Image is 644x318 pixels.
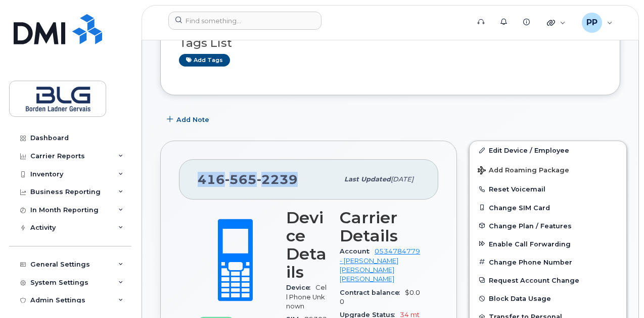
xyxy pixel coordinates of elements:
[470,180,626,198] button: Reset Voicemail
[286,209,328,281] h3: Device Details
[470,217,626,235] button: Change Plan / Features
[470,253,626,271] button: Change Phone Number
[489,240,571,247] span: Enable Call Forwarding
[470,271,626,289] button: Request Account Change
[340,247,375,255] span: Account
[160,110,218,129] button: Add Note
[391,175,413,183] span: [DATE]
[478,166,569,176] span: Add Roaming Package
[489,222,572,229] span: Change Plan / Features
[470,141,626,159] a: Edit Device / Employee
[340,289,420,305] span: $0.00
[540,13,573,33] div: Quicklinks
[575,13,620,33] div: Parth Patel
[340,247,420,283] a: 0534784779 - [PERSON_NAME] [PERSON_NAME] [PERSON_NAME]
[470,289,626,307] button: Block Data Usage
[470,235,626,253] button: Enable Call Forwarding
[225,172,257,187] span: 565
[470,199,626,217] button: Change SIM Card
[179,37,602,49] h3: Tags List
[286,284,315,291] span: Device
[344,175,391,183] span: Last updated
[168,12,321,30] input: Find something...
[286,284,327,310] span: Cell Phone Unknown
[470,159,626,180] button: Add Roaming Package
[257,172,298,187] span: 2239
[198,172,298,187] span: 416
[340,289,405,296] span: Contract balance
[176,115,209,124] span: Add Note
[586,17,597,29] span: PP
[340,209,420,245] h3: Carrier Details
[179,54,230,67] a: Add tags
